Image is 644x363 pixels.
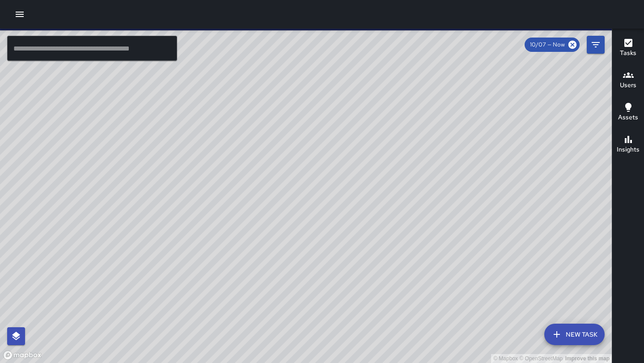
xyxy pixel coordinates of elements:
[620,48,636,58] h6: Tasks
[618,113,638,122] h6: Assets
[612,32,644,64] button: Tasks
[612,64,644,97] button: Users
[620,80,636,90] h6: Users
[612,97,644,129] button: Assets
[544,324,605,345] button: New Task
[587,36,605,54] button: Filters
[525,40,570,49] span: 10/07 — Now
[525,38,580,52] div: 10/07 — Now
[612,129,644,161] button: Insights
[617,145,640,155] h6: Insights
